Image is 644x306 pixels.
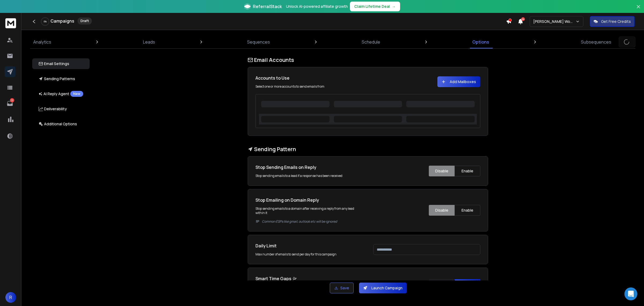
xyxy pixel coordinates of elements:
[578,35,614,48] a: Subsequences
[248,56,488,64] h1: Email Accounts
[286,4,348,9] p: Unlock AI-powered affiliate growth
[253,3,282,10] span: ReferralStack
[39,61,69,66] p: Email Settings
[30,35,54,48] a: Analytics
[33,39,51,45] p: Analytics
[521,17,525,21] span: 44
[244,35,273,48] a: Sequences
[358,35,383,48] a: Schedule
[392,4,396,9] span: →
[247,39,270,45] p: Sequences
[362,39,380,45] p: Schedule
[350,2,400,11] button: Claim Lifetime Deal→
[44,20,47,23] p: 0 %
[5,98,15,109] a: 15
[143,39,155,45] p: Leads
[590,16,635,27] button: Get Free Credits
[469,35,492,48] a: Options
[472,39,489,45] p: Options
[10,98,14,102] p: 15
[624,287,637,300] div: Open Intercom Messenger
[581,39,611,45] p: Subsequences
[140,35,158,48] a: Leads
[533,19,576,24] p: [PERSON_NAME] Workspace
[32,58,90,69] button: Email Settings
[635,3,642,16] button: Close banner
[601,19,631,24] p: Get Free Credits
[5,292,16,303] button: R
[78,17,92,24] div: Draft
[50,18,74,24] h1: Campaigns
